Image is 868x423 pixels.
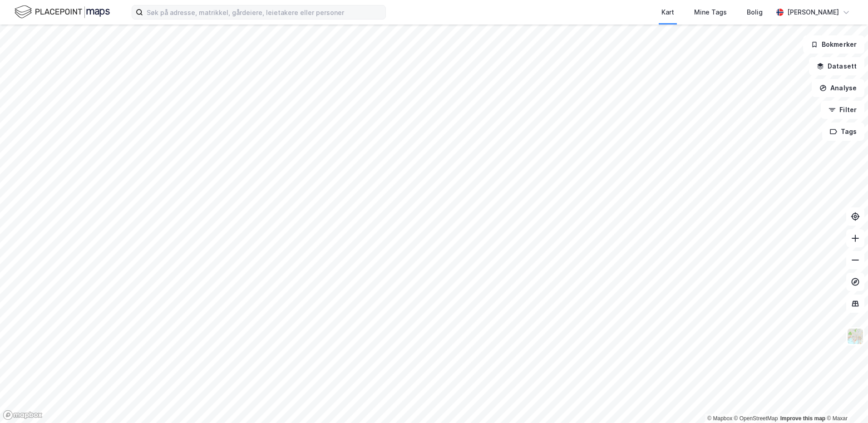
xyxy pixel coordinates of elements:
a: OpenStreetMap [734,415,778,422]
a: Improve this map [780,415,825,422]
button: Bokmerker [803,35,864,54]
img: logo.f888ab2527a4732fd821a326f86c7f29.svg [15,4,110,20]
img: Z [847,328,864,345]
div: Kontrollprogram for chat [823,379,868,423]
button: Analyse [812,79,864,97]
button: Datasett [809,57,864,75]
button: Tags [822,123,864,141]
a: Mapbox [707,415,732,422]
button: Filter [821,101,864,119]
a: Mapbox homepage [3,410,43,420]
div: Mine Tags [694,7,727,18]
div: Kart [661,7,674,18]
iframe: Chat Widget [823,379,868,423]
div: Bolig [747,7,763,18]
div: [PERSON_NAME] [787,7,839,18]
input: Søk på adresse, matrikkel, gårdeiere, leietakere eller personer [143,5,385,19]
